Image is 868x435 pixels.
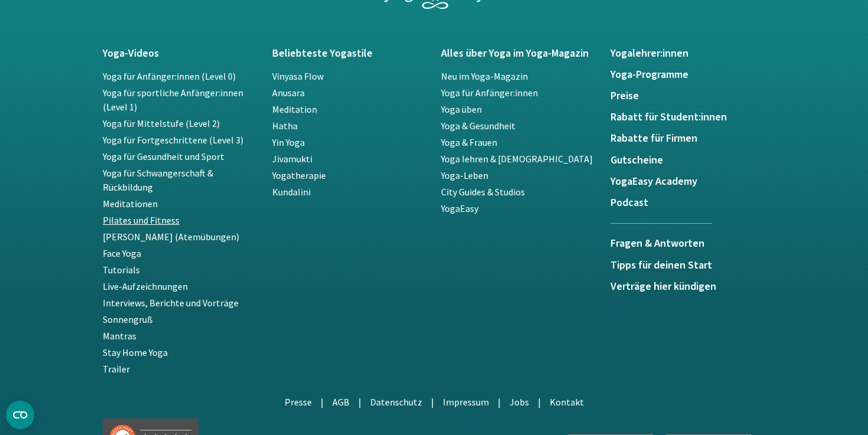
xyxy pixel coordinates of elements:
[431,395,434,409] li: |
[103,70,236,82] a: Yoga für Anfänger:innen (Level 0)
[272,87,305,99] a: Anusara
[358,395,361,409] li: |
[103,313,153,325] a: Sonnengruß
[611,176,766,188] a: YogaEasy Academy
[443,396,489,408] a: Impressum
[272,186,311,198] a: Kundalini
[611,197,766,209] a: Podcast
[285,396,312,408] a: Presse
[441,120,515,132] a: Yoga & Gesundheit
[103,280,188,292] a: Live-Aufzeichnungen
[103,247,141,259] a: Face Yoga
[103,151,224,162] a: Yoga für Gesundheit und Sport
[103,346,168,358] a: Stay Home Yoga
[103,87,243,113] a: Yoga für sportliche Anfänger:innen (Level 1)
[272,120,298,132] a: Hatha
[538,395,541,409] li: |
[103,297,239,309] a: Interviews, Berichte und Vorträge
[103,198,158,210] a: Meditationen
[441,103,482,115] a: Yoga üben
[272,70,324,82] a: Vinyasa Flow
[611,260,766,272] a: Tipps für deinen Start
[103,167,213,193] a: Yoga für Schwangerschaft & Rückbildung
[611,69,766,81] a: Yoga-Programme
[611,281,766,293] a: Verträge hier kündigen
[103,134,243,146] a: Yoga für Fortgeschrittene (Level 3)
[272,169,326,181] a: Yogatherapie
[272,103,317,115] a: Meditation
[441,70,528,82] a: Neu im Yoga-Magazin
[103,264,140,276] a: Tutorials
[272,136,305,148] a: Yin Yoga
[103,117,220,129] a: Yoga für Mittelstufe (Level 2)
[6,401,34,429] button: CMP-Widget öffnen
[611,90,766,102] a: Preise
[103,214,180,226] a: Pilates und Fitness
[611,112,766,123] a: Rabatt für Student:innen
[441,87,538,99] a: Yoga für Anfänger:innen
[611,155,766,166] a: Gutscheine
[498,395,501,409] li: |
[611,223,712,259] a: Fragen & Antworten
[103,363,130,375] a: Trailer
[441,202,478,214] a: YogaEasy
[103,330,136,342] a: Mantras
[441,186,525,198] a: City Guides & Studios
[611,48,766,60] a: Yogalehrer:innen
[510,396,529,408] a: Jobs
[611,238,712,250] h5: Fragen & Antworten
[321,395,324,409] li: |
[441,48,596,60] a: Alles über Yoga im Yoga-Magazin
[103,231,239,243] a: [PERSON_NAME] (Atemübungen)
[103,48,258,60] a: Yoga-Videos
[441,136,497,148] a: Yoga & Frauen
[550,396,584,408] a: Kontakt
[441,153,593,165] a: Yoga lehren & [DEMOGRAPHIC_DATA]
[611,133,766,145] a: Rabatte für Firmen
[370,396,422,408] a: Datenschutz
[272,153,312,165] a: Jivamukti
[272,48,428,60] a: Beliebteste Yogastile
[441,169,488,181] a: Yoga-Leben
[332,396,350,408] a: AGB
